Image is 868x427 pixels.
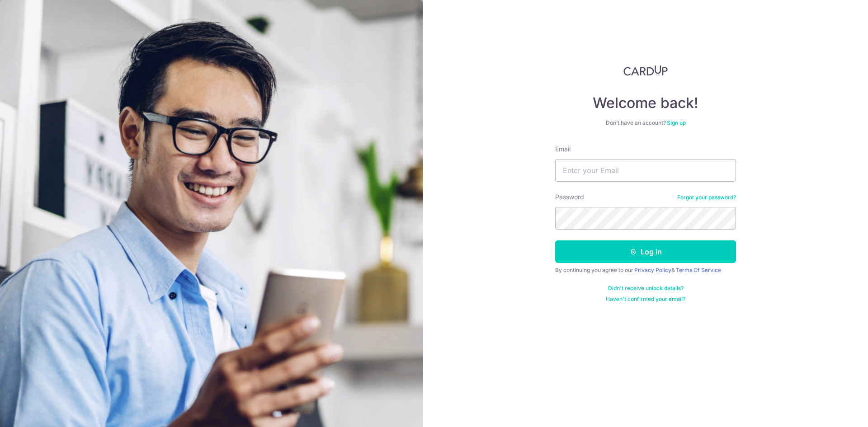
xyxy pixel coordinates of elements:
input: Enter your Email [555,159,736,182]
a: Didn't receive unlock details? [608,285,684,292]
a: Forgot your password? [677,194,736,201]
a: Privacy Policy [634,267,671,273]
div: By continuing you agree to our & [555,267,736,274]
button: Log in [555,240,736,263]
h4: Welcome back! [555,94,736,112]
a: Terms Of Service [676,267,721,273]
label: Email [555,145,571,154]
label: Password [555,192,584,202]
div: Don’t have an account? [555,119,736,127]
a: Sign up [667,119,686,126]
a: Haven't confirmed your email? [606,296,685,303]
img: CardUp Logo [623,65,668,76]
